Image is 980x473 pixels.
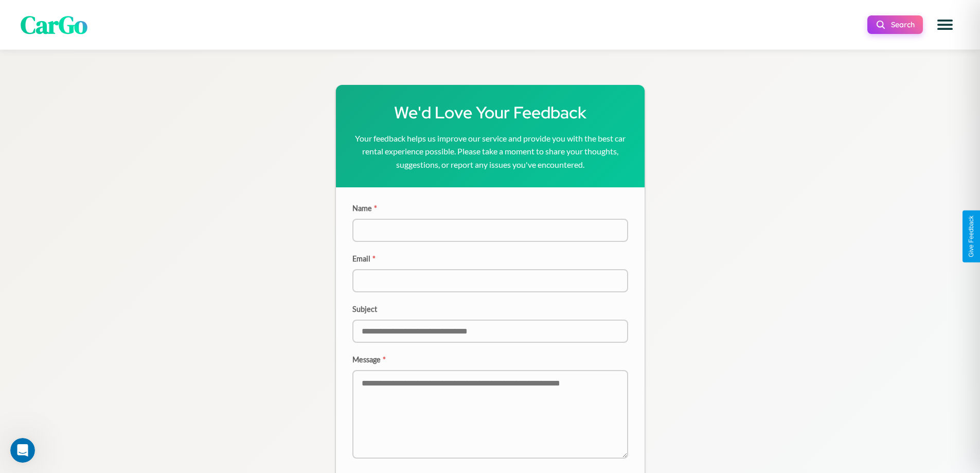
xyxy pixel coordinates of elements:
[21,8,87,42] span: CarGo
[931,10,959,39] button: Open menu
[968,216,975,257] div: Give Feedback
[352,355,628,364] label: Message
[352,204,628,213] label: Name
[10,438,35,463] iframe: Intercom live chat
[352,132,628,171] p: Your feedback helps us improve our service and provide you with the best car rental experience po...
[352,305,628,313] label: Subject
[352,101,628,124] h1: We'd Love Your Feedback
[891,20,915,29] span: Search
[867,15,923,34] button: Search
[352,254,628,263] label: Email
